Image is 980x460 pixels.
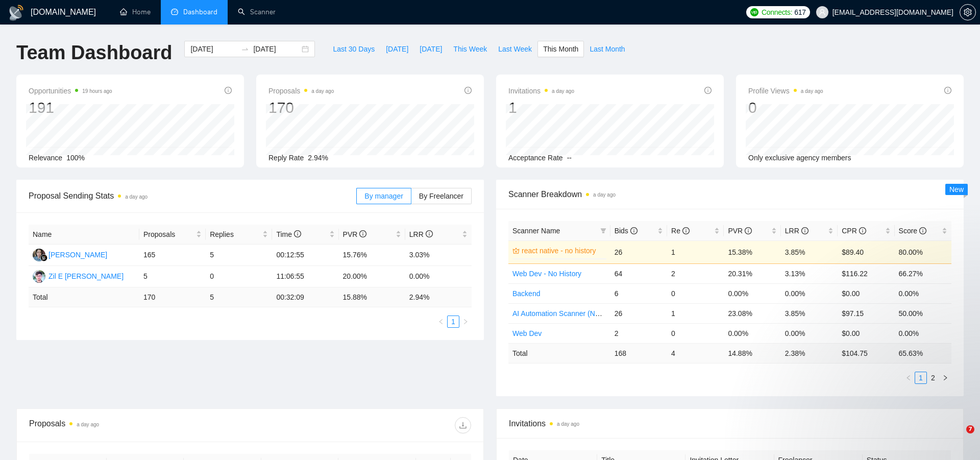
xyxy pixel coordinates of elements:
li: Next Page [459,316,472,328]
button: Last Week [493,41,537,57]
span: Only exclusive agency members [748,154,851,162]
span: Proposals [143,229,194,240]
span: info-circle [745,227,752,234]
button: This Week [448,41,493,57]
span: CPR [842,227,866,235]
button: This Month [537,41,584,57]
th: Name [29,225,139,245]
span: This Month [543,43,578,55]
span: This Week [453,43,487,55]
span: New [949,185,964,193]
span: to [241,45,249,53]
td: 26 [610,303,667,323]
td: 4 [667,343,724,363]
span: LRR [785,227,808,235]
button: setting [960,4,976,20]
td: 2.38 % [781,343,838,363]
span: By manager [364,192,403,200]
span: crown [512,247,520,254]
td: 26 [610,240,667,263]
a: 1 [448,316,459,327]
div: Zil E [PERSON_NAME] [48,271,124,282]
button: [DATE] [380,41,414,57]
span: filter [600,228,606,234]
span: download [455,421,471,429]
button: Last Month [584,41,630,57]
li: Previous Page [435,316,447,328]
td: 0 [667,323,724,343]
span: info-circle [294,230,301,237]
span: Re [671,227,690,235]
button: [DATE] [414,41,448,57]
th: Replies [206,225,272,245]
span: swap-right [241,45,249,53]
span: [DATE] [420,43,442,55]
span: 100% [66,154,85,162]
span: info-circle [426,230,433,237]
td: 66.27% [895,263,951,283]
td: $0.00 [838,323,894,343]
img: SL [33,249,45,261]
span: Acceptance Rate [508,154,563,162]
time: a day ago [557,421,579,427]
div: 0 [748,98,823,117]
span: info-circle [225,87,232,94]
td: 5 [139,266,206,287]
td: 65.63 % [895,343,951,363]
a: Backend [512,289,540,298]
span: Last 30 Days [333,43,375,55]
span: Last Month [590,43,625,55]
td: 0.00% [405,266,472,287]
span: [DATE] [386,43,408,55]
span: info-circle [801,227,808,234]
span: 617 [794,7,805,18]
time: a day ago [801,88,823,94]
div: 1 [508,98,574,117]
span: Scanner Name [512,227,560,235]
td: 168 [610,343,667,363]
div: 191 [29,98,112,117]
th: Proposals [139,225,206,245]
td: 15.88 % [339,287,405,307]
td: 20.00% [339,266,405,287]
div: [PERSON_NAME] [48,249,107,260]
img: ZE [33,270,45,283]
a: react native - no history [522,245,604,256]
td: 3.13% [781,263,838,283]
button: right [459,316,472,328]
td: 64 [610,263,667,283]
span: Score [899,227,926,235]
span: info-circle [919,227,926,234]
td: 23.08% [724,303,780,323]
time: a day ago [125,194,148,200]
span: info-circle [704,87,712,94]
time: a day ago [311,88,334,94]
td: 0 [667,283,724,303]
td: Total [29,287,139,307]
span: 7 [966,425,974,433]
span: info-circle [630,227,638,234]
span: Invitations [508,85,574,97]
a: SL[PERSON_NAME] [33,250,107,258]
td: 3.85% [781,240,838,263]
a: Web Dev - No History [512,270,581,278]
span: right [462,319,469,325]
time: a day ago [77,422,99,427]
time: a day ago [593,192,616,198]
span: Proposals [268,85,334,97]
span: info-circle [682,227,690,234]
td: 165 [139,245,206,266]
input: Start date [190,43,237,55]
span: user [819,9,826,16]
img: gigradar-bm.png [40,254,47,261]
td: 14.88 % [724,343,780,363]
img: logo [8,5,24,21]
img: upwork-logo.png [750,8,758,16]
span: Bids [615,227,638,235]
a: setting [960,8,976,16]
td: $0.00 [838,283,894,303]
a: AI Automation Scanner (No History) [512,309,626,318]
span: By Freelancer [419,192,463,200]
span: info-circle [464,87,472,94]
td: 0 [206,266,272,287]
